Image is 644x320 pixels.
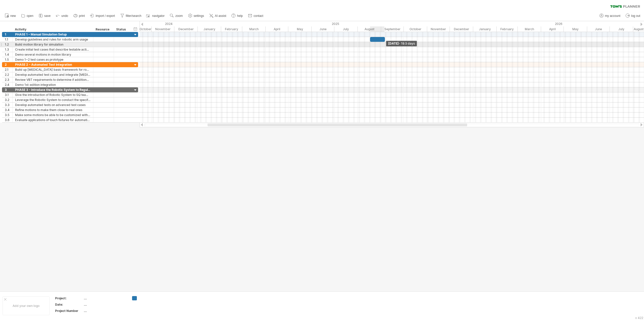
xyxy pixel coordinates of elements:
[386,41,417,46] div: [DATE]
[5,108,12,112] div: 3.4
[230,13,244,19] a: help
[631,14,640,18] span: log out
[84,296,126,300] div: ....
[5,77,12,82] div: 2.3
[288,26,312,32] div: May 2025
[119,13,143,19] a: filter/search
[5,47,12,52] div: 1.3
[5,97,12,102] div: 3.2
[15,97,91,102] div: Leverage the Robotic System to conduct the specific test cases in 26' Q2 MR
[61,14,68,18] span: undo
[15,32,91,37] div: PHASE 1 – Manual Simulation Setup
[15,57,91,62] div: Demo 1~2 test cases as prototype
[399,42,415,45] span: - 19.5 days
[96,27,111,32] div: Resource
[169,13,184,19] a: zoom
[5,87,12,92] div: 3
[5,102,12,107] div: 3.3
[635,316,643,320] div: v 422
[5,42,12,47] div: 1.2
[84,309,126,313] div: ....
[497,26,518,32] div: February 2026
[15,113,91,117] div: Make some motions be able to be customized with different configures by testers
[266,26,288,32] div: April 2025
[15,77,91,82] div: Review VBT requirements to determine if additional movements need to be developed
[381,26,404,32] div: September 2025
[15,72,91,77] div: Develop automated test cases and integrate [MEDICAL_DATA] to control the robotic arm and surround...
[427,26,450,32] div: November 2025
[198,21,473,26] div: 2025
[145,13,166,19] a: navigator
[5,67,12,72] div: 2.1
[605,14,620,18] span: my account
[15,62,91,67] div: PHASE 2 – Automated Test Integration
[15,27,90,32] div: Activity
[15,52,91,57] div: Demo several motions in motion library
[5,113,12,117] div: 3.5
[55,309,83,313] div: Project Number
[473,26,497,32] div: January 2026
[15,37,91,42] div: Develop guidelines and rules for robotic arm usage
[72,13,86,19] a: print
[15,87,91,92] div: PHASE 3 – Introduce the Robotic System to Regular MR & System Improvement
[5,52,12,57] div: 1.4
[518,26,541,32] div: March 2026
[152,26,174,32] div: November 2024
[174,26,198,32] div: December 2024
[221,26,242,32] div: February 2025
[5,82,12,87] div: 2.4
[116,27,127,32] div: Status
[96,14,115,18] span: import / export
[247,13,265,19] a: contact
[128,26,152,32] div: October 2024
[15,118,91,122] div: Evaluate applications of touch fixtures for automation
[55,13,70,19] a: undo
[358,26,381,32] div: August 2025
[450,26,473,32] div: December 2025
[126,14,141,18] span: filter/search
[15,102,91,107] div: Develop automated tests on advanced test cases
[37,13,52,19] a: save
[564,26,587,32] div: May 2026
[3,296,50,315] div: Add your own logo
[254,14,263,18] span: contact
[15,92,91,97] div: Give the introduction of Robotic System to SQ team (including QE & QC)
[194,14,204,18] span: settings
[15,42,91,47] div: Build motion library for simulation
[152,14,165,18] span: navigator
[5,32,12,37] div: 1
[44,14,51,18] span: save
[27,14,33,18] span: open
[404,26,427,32] div: October 2025
[15,108,91,112] div: Refine motions to make them close to real ones
[5,62,12,67] div: 2
[598,13,622,19] a: my account
[5,92,12,97] div: 3.1
[198,26,221,32] div: January 2025
[5,57,12,62] div: 1.5
[15,47,91,52] div: Create initial test cases that describe testable actions using the robotic arm
[208,13,228,19] a: AI assist
[175,14,183,18] span: zoom
[5,118,12,122] div: 3.6
[79,14,85,18] span: print
[89,13,116,19] a: import / export
[15,82,91,87] div: Demo 1st-edition integration
[187,13,206,19] a: settings
[334,26,358,32] div: July 2025
[5,72,12,77] div: 2.2
[215,14,226,18] span: AI assist
[541,26,564,32] div: April 2026
[587,26,610,32] div: June 2026
[84,302,126,307] div: ....
[610,26,633,32] div: July 2026
[10,14,16,18] span: new
[15,67,91,72] div: Build up [MEDICAL_DATA] basic framework for robotic arm controlling
[312,26,334,32] div: June 2025
[5,37,12,42] div: 1.1
[55,296,83,300] div: Project:
[55,302,83,307] div: Date:
[4,13,17,19] a: new
[242,26,266,32] div: March 2025
[20,13,35,19] a: open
